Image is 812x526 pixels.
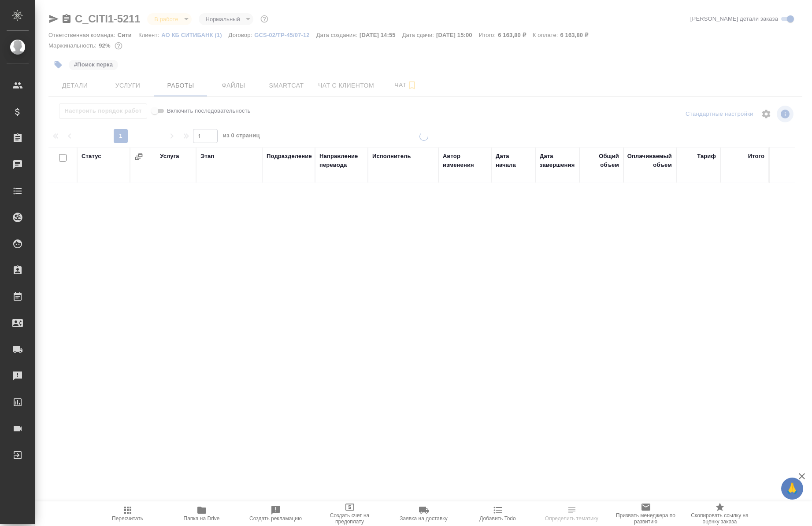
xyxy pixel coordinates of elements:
div: Дата завершения [540,152,575,169]
button: Определить тематику [535,501,609,526]
span: Заявка на доставку [400,515,447,522]
button: Сгруппировать [134,152,143,161]
button: Заявка на доставку [387,501,461,526]
div: Дата начала [496,152,531,169]
span: Призвать менеджера по развитию [614,512,678,525]
div: Исполнитель [372,152,411,161]
button: Добавить Todo [461,501,535,526]
span: Создать рекламацию [249,515,302,522]
div: Оплачиваемый объем [627,152,672,169]
button: Пересчитать [91,501,165,526]
div: Этап [200,152,214,161]
button: Создать счет на предоплату [313,501,387,526]
button: Папка на Drive [165,501,239,526]
button: Создать рекламацию [239,501,313,526]
button: 🙏 [781,478,803,500]
button: Призвать менеджера по развитию [609,501,683,526]
div: Подразделение [267,152,312,161]
div: Направление перевода [319,152,363,169]
div: Статус [82,152,101,161]
span: Скопировать ссылку на оценку заказа [688,512,752,525]
span: Определить тематику [545,515,598,522]
div: Общий объем [584,152,619,169]
span: Папка на Drive [184,515,220,522]
span: Пересчитать [112,515,143,522]
div: Тариф [697,152,716,161]
button: Скопировать ссылку на оценку заказа [683,501,757,526]
span: 🙏 [785,479,800,498]
div: Итого [748,152,764,161]
div: Услуга [160,152,179,161]
div: Автор изменения [443,152,487,169]
span: Создать счет на предоплату [318,512,382,525]
span: Добавить Todo [479,515,515,522]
